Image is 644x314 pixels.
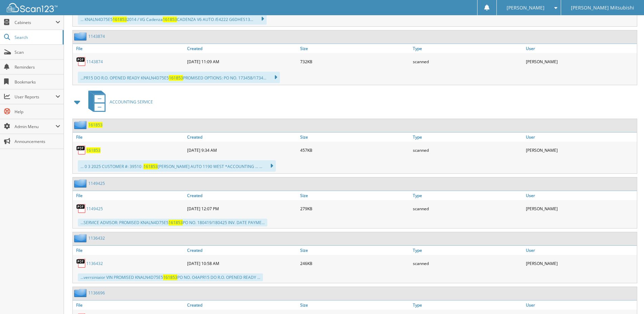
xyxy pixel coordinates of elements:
div: [PERSON_NAME] [524,257,637,270]
div: ...verrsiniaior VIN PROMISED KNALN4D75E5 PO NO. O4APR15 DO R.O. OPENED READY ... [78,273,263,281]
a: Type [411,44,524,53]
iframe: Chat Widget [610,282,644,314]
span: Cabinets [15,20,55,25]
a: Size [298,132,411,142]
span: 161853 [143,164,158,169]
div: scanned [411,55,524,68]
span: Reminders [15,64,60,70]
div: [DATE] 10:58 AM [185,257,298,270]
div: [PERSON_NAME] [524,202,637,215]
img: folder2.png [74,289,88,297]
a: Type [411,132,524,142]
a: ACCOUNTING SERVICE [84,89,153,115]
span: 161853 [163,17,177,22]
a: File [73,44,185,53]
a: Created [185,246,298,255]
a: File [73,246,185,255]
img: folder2.png [74,179,88,188]
a: User [524,300,637,310]
a: 1149425 [86,206,103,212]
a: Size [298,191,411,200]
a: Type [411,191,524,200]
img: folder2.png [74,32,88,41]
a: Type [411,246,524,255]
div: [DATE] 9:34 AM [185,143,298,157]
span: Bookmarks [15,79,60,85]
img: scan123-logo-white.svg [7,3,58,12]
img: PDF.png [76,203,86,214]
div: [PERSON_NAME] [524,55,637,68]
img: PDF.png [76,258,86,268]
span: Admin Menu [15,124,55,129]
span: ACCOUNTING SERVICE [110,99,153,105]
span: Help [15,109,60,115]
a: 161853 [88,122,103,128]
a: User [524,44,637,53]
span: [PERSON_NAME] [507,6,545,10]
img: PDF.png [76,56,86,67]
a: User [524,191,637,200]
img: folder2.png [74,121,88,129]
div: [DATE] 12:07 PM [185,202,298,215]
a: 1136696 [88,290,105,296]
a: File [73,191,185,200]
span: 161853 [169,220,183,225]
div: [PERSON_NAME] [524,143,637,157]
a: 1143874 [88,33,105,39]
span: Scan [15,49,60,55]
div: ...SERVICE ADVISOR: PROMISED KNALN4D75E5 PO NO. 180419/180425 INV. DATE PAYME... [78,219,267,226]
div: ... KNALN4D75E5 2014 / VG Cadenza CADENZA V6 AUTO /E4222 G6DHES13... [78,13,267,25]
span: User Reports [15,94,55,100]
div: [DATE] 11:09 AM [185,55,298,68]
a: Size [298,44,411,53]
div: 246KB [298,257,411,270]
img: PDF.png [76,145,86,155]
a: 1136432 [86,261,103,266]
a: Type [411,300,524,310]
div: 732KB [298,55,411,68]
a: 1143874 [86,59,103,65]
span: Announcements [15,139,60,144]
a: 161853 [86,147,101,153]
div: ...PR15 DO R.O. OPENED READY KNALN4D75E5 PROMISED OPTIONS: PO NO. 173458/1734... [78,72,280,83]
div: scanned [411,257,524,270]
div: scanned [411,143,524,157]
a: 1149425 [88,180,105,186]
a: 1136432 [88,235,105,241]
span: 161853 [163,274,177,280]
a: User [524,246,637,255]
a: File [73,300,185,310]
div: 457KB [298,143,411,157]
div: scanned [411,202,524,215]
a: File [73,132,185,142]
span: [PERSON_NAME] Mitsubishi [571,6,634,10]
a: Created [185,44,298,53]
a: Created [185,132,298,142]
span: 161853 [113,17,127,22]
a: Size [298,300,411,310]
span: 161853 [169,75,183,81]
a: Created [185,191,298,200]
a: User [524,132,637,142]
div: 279KB [298,202,411,215]
div: ... 0 3 2025 CUSTOMER #: 39510 : [PERSON_NAME] AUTO 1190 WEST *ACCOUNTING ... ... [78,160,276,172]
a: Size [298,246,411,255]
img: folder2.png [74,234,88,242]
a: Created [185,300,298,310]
span: Search [15,34,59,40]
